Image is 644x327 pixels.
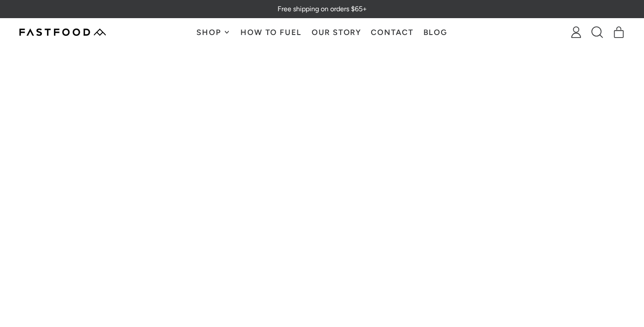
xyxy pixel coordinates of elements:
span: Shop [196,29,223,36]
a: Contact [366,19,418,46]
a: Blog [418,19,452,46]
a: How To Fuel [236,19,306,46]
img: Fastfood [19,29,106,36]
a: Our Story [306,19,366,46]
button: Shop [192,19,236,46]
